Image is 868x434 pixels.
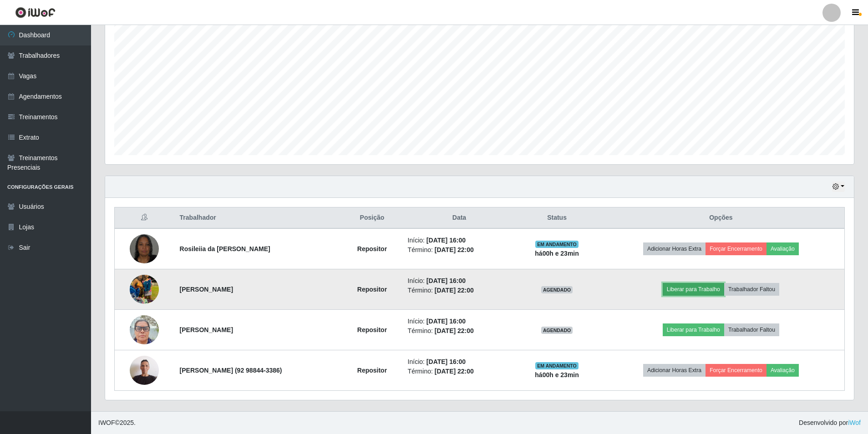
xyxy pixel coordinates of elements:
span: Desenvolvido por [799,418,861,428]
button: Forçar Encerramento [706,242,766,255]
strong: [PERSON_NAME] [180,326,233,333]
time: [DATE] 16:00 [426,277,466,284]
li: Início: [408,236,511,245]
strong: [PERSON_NAME] [180,286,233,293]
time: [DATE] 16:00 [426,318,466,325]
li: Término: [408,245,511,255]
span: IWOF [98,419,115,426]
button: Trabalhador Faltou [724,323,779,336]
strong: Rosileiia da [PERSON_NAME] [180,245,270,252]
img: 1751228336854.jpeg [130,263,159,315]
button: Avaliação [766,364,799,377]
button: Forçar Encerramento [706,364,766,377]
th: Trabalhador [174,207,342,229]
button: Adicionar Horas Extra [643,364,706,377]
time: [DATE] 22:00 [435,368,474,375]
strong: [PERSON_NAME] (92 98844-3386) [180,367,282,374]
strong: Repositor [357,245,387,252]
img: CoreUI Logo [15,7,56,18]
li: Início: [408,276,511,286]
time: [DATE] 22:00 [435,246,474,253]
button: Avaliação [766,242,799,255]
time: [DATE] 16:00 [426,237,466,244]
strong: Repositor [357,286,387,293]
img: 1756383410841.jpeg [130,310,159,349]
span: AGENDADO [541,327,573,334]
img: 1751337500170.jpeg [130,223,159,275]
li: Início: [408,317,511,326]
span: AGENDADO [541,286,573,293]
strong: há 00 h e 23 min [535,250,579,257]
time: [DATE] 22:00 [435,287,474,294]
time: [DATE] 16:00 [426,358,466,365]
span: © 2025 . [98,418,136,428]
button: Trabalhador Faltou [724,283,779,296]
span: EM ANDAMENTO [535,241,579,248]
li: Término: [408,286,511,295]
li: Término: [408,326,511,336]
button: Liberar para Trabalho [663,323,724,336]
th: Status [516,207,598,229]
strong: Repositor [357,326,387,333]
img: 1757734355382.jpeg [130,351,159,389]
li: Término: [408,367,511,376]
th: Posição [342,207,402,229]
time: [DATE] 22:00 [435,327,474,334]
button: Liberar para Trabalho [663,283,724,296]
a: iWof [848,419,861,426]
strong: Repositor [357,367,387,374]
th: Data [402,207,517,229]
th: Opções [598,207,845,229]
li: Início: [408,357,511,367]
button: Adicionar Horas Extra [643,242,706,255]
span: EM ANDAMENTO [535,362,579,369]
strong: há 00 h e 23 min [535,371,579,378]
